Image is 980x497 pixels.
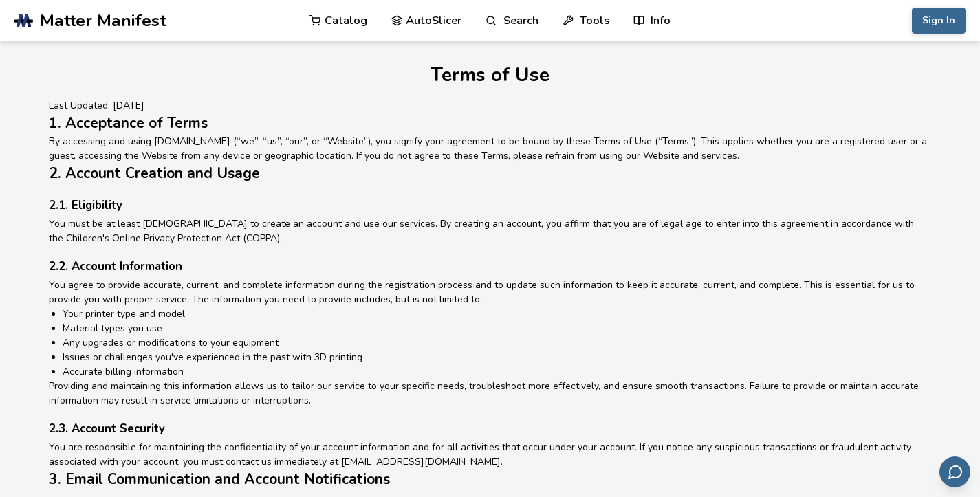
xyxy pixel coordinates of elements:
button: Sign In [912,8,966,34]
p: You agree to provide accurate, current, and complete information during the registration process ... [49,278,931,307]
p: You are responsible for maintaining the confidentiality of your account information and for all a... [49,440,931,469]
h4: 2.1. Eligibility [49,195,931,217]
h4: 2.2. Account Information [49,256,931,278]
p: You must be at least [DEMOGRAPHIC_DATA] to create an account and use our services. By creating an... [49,217,931,245]
p: Providing and maintaining this information allows us to tailor our service to your specific needs... [49,379,931,408]
h1: Terms of Use [49,65,931,86]
h2: 2. Account Creation and Usage [49,163,931,184]
li: Issues or challenges you've experienced in the past with 3D printing [63,350,931,364]
button: Send feedback via email [939,456,970,487]
p: By accessing and using [DOMAIN_NAME] (“we”, “us”, “our”, or “Website”), you signify your agreemen... [49,134,931,163]
h2: 3. Email Communication and Account Notifications [49,469,931,490]
span: Matter Manifest [40,11,166,30]
li: Material types you use [63,321,931,335]
li: Any upgrades or modifications to your equipment [63,335,931,350]
h2: 1. Acceptance of Terms [49,113,931,134]
li: Your printer type and model [63,307,931,321]
li: Accurate billing information [63,364,931,379]
p: Last Updated: [DATE] [49,98,931,113]
h4: 2.3. Account Security [49,419,931,440]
